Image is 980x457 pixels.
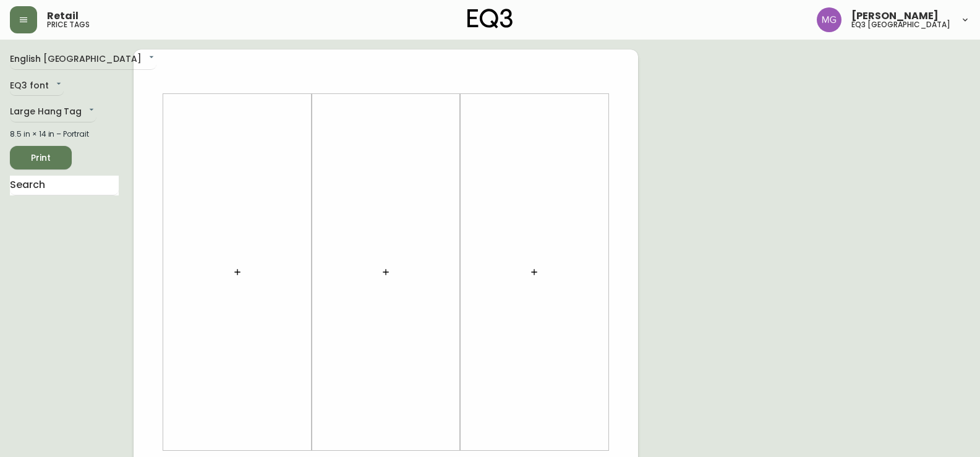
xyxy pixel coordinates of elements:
span: Retail [47,11,79,21]
h5: eq3 [GEOGRAPHIC_DATA] [851,21,950,28]
button: Print [10,146,72,169]
span: [PERSON_NAME] [851,11,939,21]
input: Search [10,176,119,195]
div: English [GEOGRAPHIC_DATA] [10,49,156,70]
img: de8837be2a95cd31bb7c9ae23fe16153 [817,7,842,32]
div: EQ3 font [10,76,64,96]
span: Print [20,150,62,166]
img: logo [467,9,513,28]
div: Large Hang Tag [10,102,96,122]
div: 8.5 in × 14 in – Portrait [10,129,119,140]
h5: price tags [47,21,90,28]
